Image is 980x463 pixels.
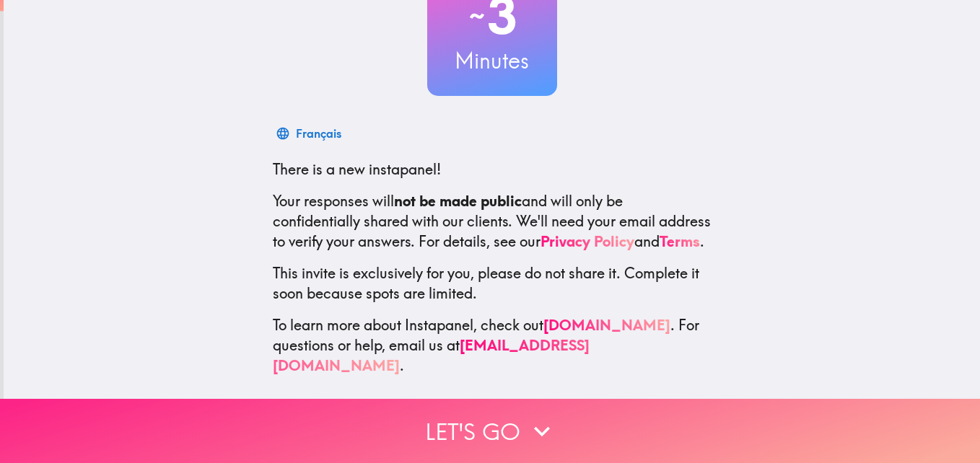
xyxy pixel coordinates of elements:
[273,336,590,374] a: [EMAIL_ADDRESS][DOMAIN_NAME]
[273,263,712,304] p: This invite is exclusively for you, please do not share it. Complete it soon because spots are li...
[394,192,522,210] b: not be made public
[543,316,670,334] a: [DOMAIN_NAME]
[273,160,441,178] span: There is a new instapanel!
[296,123,341,144] div: Français
[273,191,712,252] p: Your responses will and will only be confidentially shared with our clients. We'll need your emai...
[273,315,712,376] p: To learn more about Instapanel, check out . For questions or help, email us at .
[541,232,634,250] a: Privacy Policy
[660,232,700,250] a: Terms
[273,119,347,148] button: Français
[427,45,557,76] h3: Minutes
